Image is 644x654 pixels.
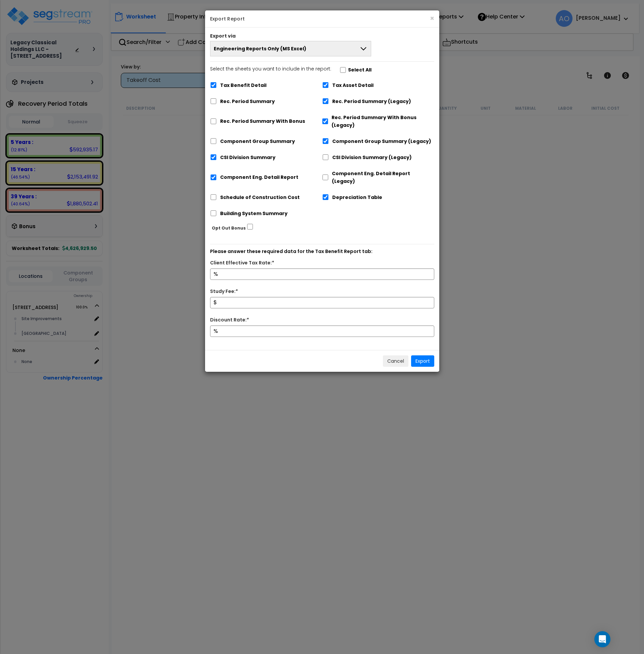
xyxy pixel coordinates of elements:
[210,41,371,56] button: Engineering Reports Only (MS Excel)
[220,154,276,161] label: CSI Division Summary
[213,299,217,306] span: $
[411,355,434,367] button: Export
[332,114,434,129] label: Rec. Period Summary With Bonus (Legacy)
[210,316,249,324] label: Discount Rate:*
[220,138,295,145] label: Component Group Summary
[210,259,274,267] label: Client Effective Tax Rate:*
[332,194,382,201] label: Depreciation Table
[210,33,236,39] label: Export via
[213,327,218,335] span: %
[214,45,306,52] span: Engineering Reports Only (MS Excel)
[220,210,288,217] label: Building System Summary
[348,66,371,74] label: Select All
[210,288,238,295] label: Study Fee:*
[220,173,298,181] label: Component Eng. Detail Report
[332,82,374,89] label: Tax Asset Detail
[212,224,246,232] label: Opt Out Bonus
[383,355,408,367] button: Cancel
[213,270,218,278] span: %
[340,67,346,73] input: Select the sheets you want to include in the report:Select All
[332,154,412,161] label: CSI Division Summary (Legacy)
[220,98,275,105] label: Rec. Period Summary
[332,138,431,145] label: Component Group Summary (Legacy)
[210,248,434,256] p: Please answer these required data for the Tax Benefit Report tab:
[332,170,434,185] label: Component Eng. Detail Report (Legacy)
[594,631,610,647] div: Open Intercom Messenger
[210,15,434,22] h5: Export Report
[220,82,266,89] label: Tax Benefit Detail
[210,65,331,73] p: Select the sheets you want to include in the report:
[220,194,300,201] label: Schedule of Construction Cost
[430,15,434,22] button: ×
[332,98,411,105] label: Rec. Period Summary (Legacy)
[220,117,305,125] label: Rec. Period Summary With Bonus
